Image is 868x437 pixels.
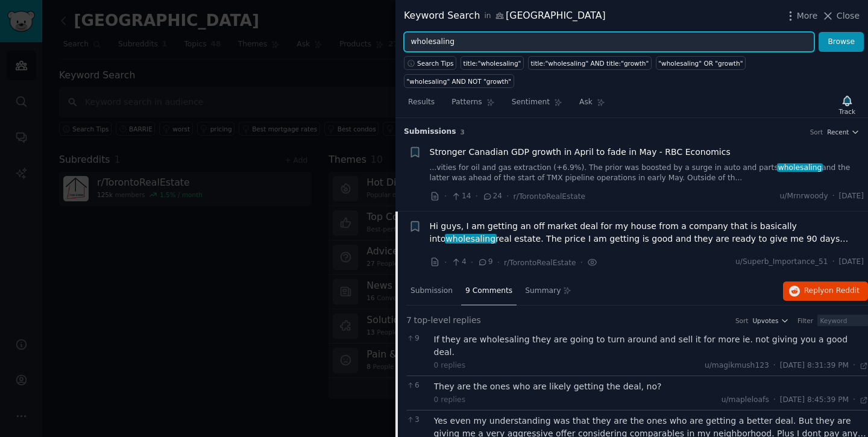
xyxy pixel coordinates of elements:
span: Recent [827,128,849,136]
a: title:"wholesaling" [461,56,524,70]
span: More [797,10,818,22]
span: u/Mrnrwoody [780,191,828,202]
span: · [853,360,855,371]
span: Search Tips [417,59,454,68]
a: Patterns [447,93,498,118]
span: 9 Comments [465,286,512,297]
span: Patterns [451,97,482,108]
button: Upvotes [752,316,789,325]
div: title:"wholesaling" [464,59,521,68]
span: on Reddit [825,286,860,295]
span: wholesaling [777,163,823,172]
button: Track [835,92,860,118]
span: 3 [461,128,465,136]
span: [DATE] [839,257,864,268]
span: · [506,190,509,203]
span: Reply [804,286,860,297]
a: Ask [575,93,609,118]
span: Ask [579,97,593,108]
div: title:"wholesaling" AND title:"growth" [530,59,649,68]
span: · [444,190,447,203]
span: 9 [406,333,427,344]
span: · [580,256,583,269]
button: Replyon Reddit [783,281,868,301]
span: [DATE] [839,191,864,202]
span: · [853,395,855,406]
span: Sentiment [512,97,550,108]
span: 4 [451,257,466,268]
span: Summary [525,286,561,297]
span: top-level [414,314,450,327]
span: Submission [410,286,453,297]
span: Upvotes [752,316,778,325]
span: u/mapleloafs [722,395,769,404]
div: Sort [735,316,749,325]
span: Results [408,97,435,108]
a: "wholesaling" AND NOT "growth" [404,74,514,88]
button: Close [822,10,860,22]
button: Recent [827,128,860,136]
span: · [497,256,500,269]
button: Browse [819,32,864,52]
span: [DATE] 8:31:39 PM [780,360,849,371]
span: · [471,256,473,269]
span: · [444,256,447,269]
span: [DATE] 8:45:39 PM [780,395,849,406]
span: in [484,11,491,22]
span: Hi guys, I am getting an off market deal for my house from a company that is basically into real ... [430,220,864,245]
a: Hi guys, I am getting an off market deal for my house from a company that is basically intowholes... [430,220,864,245]
span: 3 [406,415,427,426]
span: · [773,360,776,371]
a: Results [404,93,439,118]
span: Close [837,10,860,22]
div: "wholesaling" AND NOT "growth" [407,77,512,86]
span: 6 [406,380,427,391]
span: u/Superb_Importance_51 [735,257,828,268]
span: 14 [451,191,471,202]
span: Submission s [404,127,456,137]
a: Stronger Canadian GDP growth in April to fade in May - RBC Economics [430,146,731,159]
div: Track [839,107,855,116]
div: Sort [810,128,823,136]
input: Keyword [817,315,868,327]
span: r/TorontoRealEstate [514,192,586,201]
span: 9 [477,257,492,268]
span: replies [453,314,481,327]
a: ...vities for oil and gas extraction (+6.9%). The prior was boosted by a surge in auto and partsw... [430,163,864,184]
span: · [832,257,835,268]
button: Search Tips [404,56,456,70]
a: title:"wholesaling" AND title:"growth" [528,56,652,70]
span: · [773,395,776,406]
span: wholesaling [445,234,497,244]
button: More [784,10,818,22]
div: Keyword Search [GEOGRAPHIC_DATA] [404,8,606,24]
span: · [832,191,835,202]
div: Filter [797,316,813,325]
div: "wholesaling" OR "growth" [658,59,743,68]
input: Try a keyword related to your business [404,32,814,52]
span: u/magikmush123 [705,361,769,369]
span: · [476,190,478,203]
a: "wholesaling" OR "growth" [656,56,746,70]
span: r/TorontoRealEstate [504,259,576,267]
span: 7 [406,314,412,327]
a: Sentiment [508,93,567,118]
span: 24 [482,191,502,202]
